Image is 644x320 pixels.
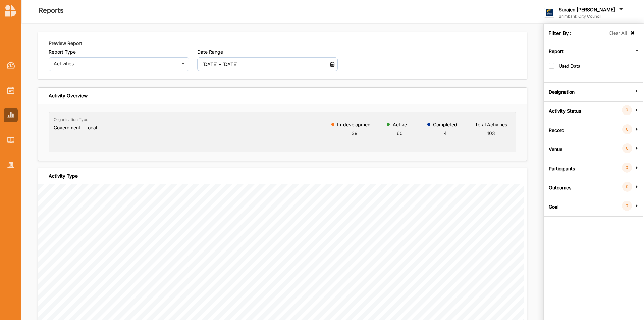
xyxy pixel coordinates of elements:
label: Organisation Type [54,117,88,122]
label: Activity Status [549,100,581,120]
a: Library [4,133,18,147]
div: Activity Overview [49,93,88,99]
div: Activity Type [49,173,78,179]
label: Completed [433,122,457,127]
div: 0 [622,105,632,115]
input: DD MM YYYY - DD MM YYYY [199,57,325,71]
label: Preview Report [49,40,82,47]
label: Designation [549,81,575,101]
a: Dashboard [4,58,18,73]
h6: Government - Local [54,125,97,131]
label: Goal [549,196,558,216]
label: Outcomes [549,177,571,197]
a: Reports [4,108,18,122]
label: Report Type [49,49,189,55]
label: Brimbank City Council [559,14,624,19]
div: 0 [622,201,632,211]
img: Reports [7,112,14,118]
div: 0 [622,124,632,134]
a: Organisation [4,158,18,172]
a: Activities [4,83,18,97]
label: Participants [549,157,575,178]
label: Report [549,40,563,60]
div: 39 [337,130,372,137]
div: 0 [622,143,632,153]
label: Date Range [197,49,338,55]
label: Surajen [PERSON_NAME] [559,7,615,13]
label: Reports [39,5,64,16]
div: Activities [54,61,176,66]
img: logo [5,5,16,17]
label: Venue [549,138,562,158]
img: Dashboard [7,62,15,69]
div: 0 [622,163,632,173]
label: Used Data [549,63,580,76]
img: Library [7,137,14,143]
div: 60 [393,130,407,137]
img: logo [544,8,554,18]
label: In-development [337,122,372,127]
img: Organisation [7,162,14,168]
div: 0 [622,182,632,192]
div: 4 [433,130,457,137]
label: Filter By : [548,29,571,37]
label: Active [393,122,407,127]
label: Record [549,119,565,139]
img: Activities [7,87,14,94]
label: Total Activities [475,122,507,127]
div: 103 [475,130,507,137]
label: Clear All [609,29,627,37]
